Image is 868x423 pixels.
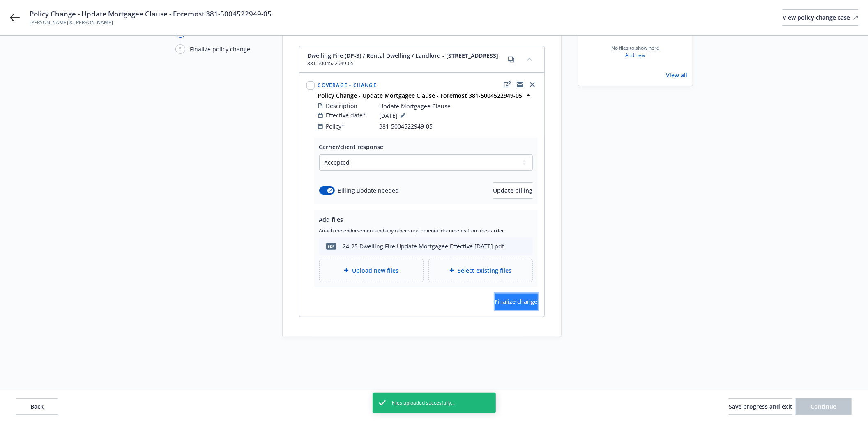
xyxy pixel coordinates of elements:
div: Finalize policy change [190,45,251,53]
a: View policy change case [783,9,858,26]
button: Save progress and exit [729,398,792,415]
span: Files uploaded succesfully... [392,399,455,407]
span: No files to show here [611,44,659,52]
span: Dwelling Fire (DP-3) / Rental Dwelling / Landlord - [STREET_ADDRESS] [308,51,499,60]
div: View policy change case [783,10,858,25]
span: [DATE] [380,110,408,120]
span: Policy Change - Update Mortgagee Clause - Foremost 381-5004522949-05 [30,9,272,19]
div: 5 [175,44,185,54]
span: Billing update needed [338,186,399,195]
span: pdf [326,243,336,249]
span: 381-5004522949-05 [380,122,433,131]
span: Back [30,402,44,410]
span: Upload new files [352,266,398,275]
span: Select existing files [458,266,511,275]
span: [PERSON_NAME] & [PERSON_NAME] [30,19,272,26]
div: 24-25 Dwelling Fire Update Mortgagee Effective [DATE].pdf [343,242,504,251]
span: Policy* [326,122,345,131]
button: Continue [796,398,852,415]
a: View all [666,71,688,79]
a: copy [507,55,516,64]
div: Dwelling Fire (DP-3) / Rental Dwelling / Landlord - [STREET_ADDRESS]381-5004522949-05copycollapse... [299,46,544,73]
button: Update billing [493,182,533,199]
div: Select existing files [428,259,533,282]
span: Coverage - Change [318,82,377,89]
strong: Policy Change - Update Mortgagee Clause - Foremost 381-5004522949-05 [318,92,523,99]
span: Continue [811,402,837,410]
button: Finalize change [495,294,538,310]
button: collapse content [523,53,536,66]
a: close [527,80,537,90]
span: Finalize change [495,298,538,306]
div: Upload new files [319,259,424,282]
span: Attach the endorsement and any other supplemental documents from the carrier. [319,227,533,234]
span: Update billing [493,186,533,194]
button: Back [16,398,58,415]
span: Save progress and exit [729,402,792,410]
a: Add new [626,52,645,59]
a: edit [503,80,513,90]
a: copyLogging [515,80,525,90]
span: Add files [319,216,343,223]
span: Update Mortgagee Clause [380,102,451,110]
span: Effective date* [326,111,366,120]
span: Carrier/client response [319,143,384,151]
span: Description [326,101,358,110]
span: 381-5004522949-05 [308,60,499,67]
